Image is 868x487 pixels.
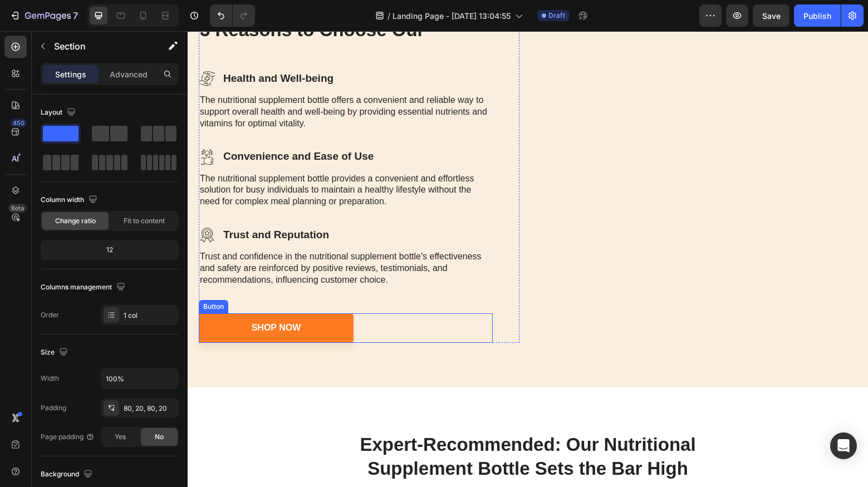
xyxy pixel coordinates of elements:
[393,10,511,22] span: Landing Page - [DATE] 13:04:55
[830,432,857,459] div: Open Intercom Messenger
[794,4,841,27] button: Publish
[4,4,83,27] button: 7
[188,31,868,487] iframe: Design area
[11,119,27,127] div: 450
[41,403,66,413] div: Padding
[41,193,100,208] div: Column width
[55,216,96,226] span: Change ratio
[548,11,565,21] span: Draft
[753,4,789,27] button: Save
[41,105,78,120] div: Layout
[110,68,148,80] p: Advanced
[43,242,176,258] div: 12
[41,467,95,482] div: Background
[388,10,390,22] span: /
[41,310,59,320] div: Order
[762,11,781,21] span: Save
[124,311,176,321] div: 1 col
[41,345,70,360] div: Size
[101,368,178,388] input: Auto
[115,432,126,442] span: Yes
[41,280,127,295] div: Columns management
[41,432,95,442] div: Page padding
[55,68,86,80] p: Settings
[54,40,145,53] p: Section
[73,9,78,22] p: 7
[210,4,255,27] div: Undo/Redo
[41,373,59,383] div: Width
[124,216,165,226] span: Fit to content
[124,404,176,414] div: 80, 20, 80, 20
[803,10,831,22] div: Publish
[8,204,27,213] div: Beta
[155,432,164,442] span: No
